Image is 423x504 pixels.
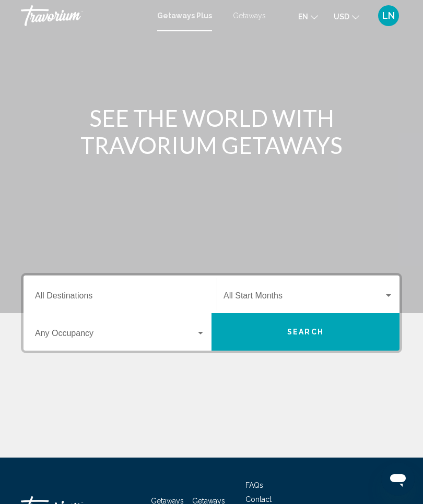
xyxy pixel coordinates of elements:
a: Getaways Plus [157,11,212,20]
button: User Menu [375,5,402,27]
div: Search widget [23,275,399,351]
button: Change currency [334,9,359,24]
span: USD [334,13,349,21]
button: Change language [298,9,318,24]
a: Travorium [21,5,147,26]
a: Contact [245,495,272,503]
span: en [298,13,308,21]
a: FAQs [245,481,263,489]
a: Getaways [233,11,266,20]
button: Search [211,313,399,351]
span: LN [382,10,395,21]
span: Search [287,328,324,337]
h1: SEE THE WORLD WITH TRAVORIUM GETAWAYS [21,104,402,159]
iframe: Button to launch messaging window [381,462,415,496]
